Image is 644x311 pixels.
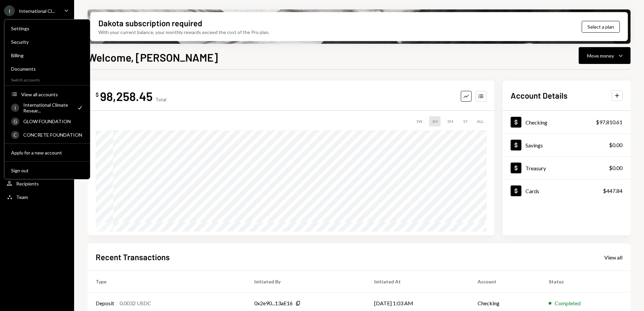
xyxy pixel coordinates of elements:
[503,179,631,202] a: Cards$447.84
[503,134,631,156] a: Savings$0.00
[470,271,541,292] th: Account
[7,49,87,61] a: Billing
[525,188,539,194] div: Cards
[11,150,83,155] div: Apply for a new account
[16,194,28,200] div: Team
[88,50,218,64] h1: Welcome, [PERSON_NAME]
[582,21,620,33] button: Select a plan
[4,5,15,16] div: I
[11,168,83,173] div: Sign out
[603,187,622,195] div: $447.84
[120,299,151,307] div: 0.0032 USDC
[11,117,19,126] div: G
[7,165,87,177] button: Sign out
[11,104,19,112] div: I
[587,52,614,59] div: Move money
[23,102,72,113] div: International Climate Resear...
[609,141,622,149] div: $0.00
[11,131,19,139] div: C
[98,29,269,36] div: With your current balance, your monthly rewards exceed the cost of the Pro plan.
[98,18,202,29] div: Dakota subscription required
[503,111,631,133] a: Checking$97,810.61
[246,271,366,292] th: Initiated By
[7,89,87,101] button: View all accounts
[604,254,622,261] div: View all
[96,91,99,98] div: $
[88,271,246,292] th: Type
[7,36,87,48] a: Security
[7,115,87,127] a: GGLOW FOUNDATION
[96,251,170,263] h2: Recent Transactions
[96,299,114,307] div: Deposit
[7,22,87,34] a: Settings
[503,157,631,179] a: Treasury$0.00
[11,66,83,72] div: Documents
[596,118,622,126] div: $97,810.61
[11,26,83,31] div: Settings
[609,164,622,172] div: $0.00
[555,299,581,307] div: Completed
[541,271,631,292] th: Status
[413,116,425,127] div: 1W
[4,76,90,82] div: Switch accounts
[579,47,631,64] button: Move money
[4,191,70,203] a: Team
[525,119,547,126] div: Checking
[155,97,166,102] div: Total
[460,116,470,127] div: 1Y
[11,53,83,58] div: Billing
[100,89,153,104] div: 98,258.45
[525,142,543,148] div: Savings
[445,116,456,127] div: 3M
[429,116,441,127] div: 1M
[366,271,469,292] th: Initiated At
[16,181,39,186] div: Recipients
[4,177,70,189] a: Recipients
[23,118,83,124] div: GLOW FOUNDATION
[7,63,87,75] a: Documents
[19,8,55,14] div: International Cl...
[23,132,83,138] div: CONCRETE FOUNDATION
[511,90,568,101] h2: Account Details
[7,147,87,159] button: Apply for a new account
[254,299,293,307] div: 0x2e90...13aE16
[11,39,83,45] div: Security
[604,253,622,261] a: View all
[474,116,486,127] div: ALL
[525,165,546,171] div: Treasury
[21,92,83,97] div: View all accounts
[7,129,87,141] a: CCONCRETE FOUNDATION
